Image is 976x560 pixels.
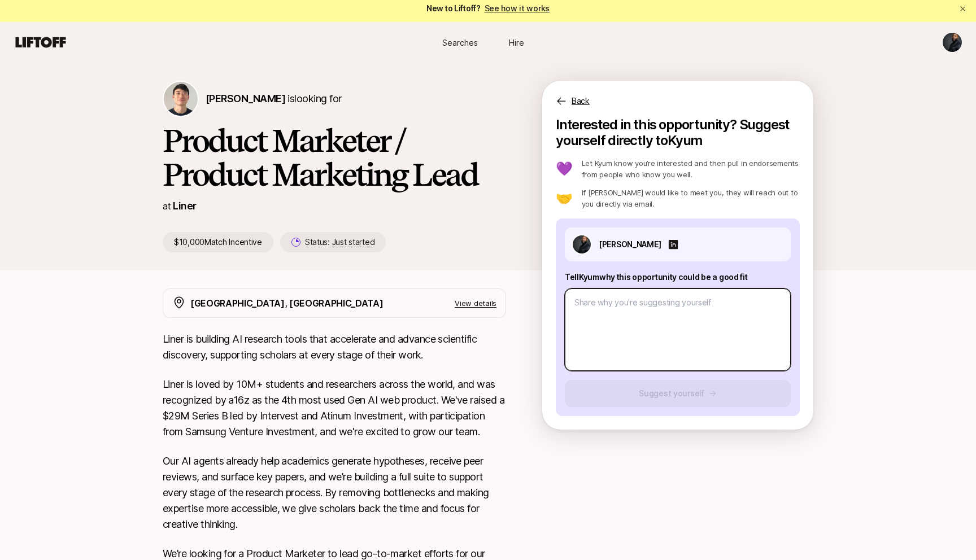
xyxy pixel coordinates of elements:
img: ALV-UjVJPgVewXcyGKU2w-TLhQ3lyxRu69MHYt6qaSd7lKOrByB8Z-6uhQ2Gc9-6uvq6nOmz3YJxJEmJTJ_s37jFVyS-ZSqpV... [573,235,591,253]
p: [GEOGRAPHIC_DATA], [GEOGRAPHIC_DATA] [190,296,383,310]
span: New to Liftoff? [426,2,550,15]
p: Our AI agents already help academics generate hypotheses, receive peer reviews, and surface key p... [163,453,506,532]
span: Just started [332,237,375,247]
p: Liner is loved by 10M+ students and researchers across the world, and was recognized by a16z as t... [163,377,506,440]
img: Easton Evans [943,33,962,52]
img: Kyum Kim [164,82,198,116]
p: [PERSON_NAME] [599,238,661,251]
p: Interested in this opportunity? Suggest yourself directly to Kyum [556,117,800,148]
p: Back [572,94,590,108]
p: Liner is building AI research tools that accelerate and advance scientific discovery, supporting ... [163,331,506,363]
p: 💜 [556,162,573,176]
button: Easton Evans [942,32,962,53]
span: Searches [442,37,478,49]
p: is looking for [206,91,341,107]
p: View details [455,297,496,309]
a: Searches [432,32,488,53]
span: Hire [509,37,524,49]
p: If [PERSON_NAME] would like to meet you, they will reach out to you directly via email. [582,187,800,209]
h1: Product Marketer / Product Marketing Lead [163,124,506,191]
a: Hire [488,32,544,53]
span: [PERSON_NAME] [206,93,285,104]
p: $10,000 Match Incentive [163,232,273,252]
a: See how it works [485,3,550,13]
p: 🤝 [556,191,573,205]
p: Let Kyum know you’re interested and then pull in endorsements from people who know you well. [582,158,800,180]
p: at [163,199,171,213]
p: Tell Kyum why this opportunity could be a good fit [565,270,791,284]
a: Liner [173,200,196,212]
p: Status: [305,235,374,249]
